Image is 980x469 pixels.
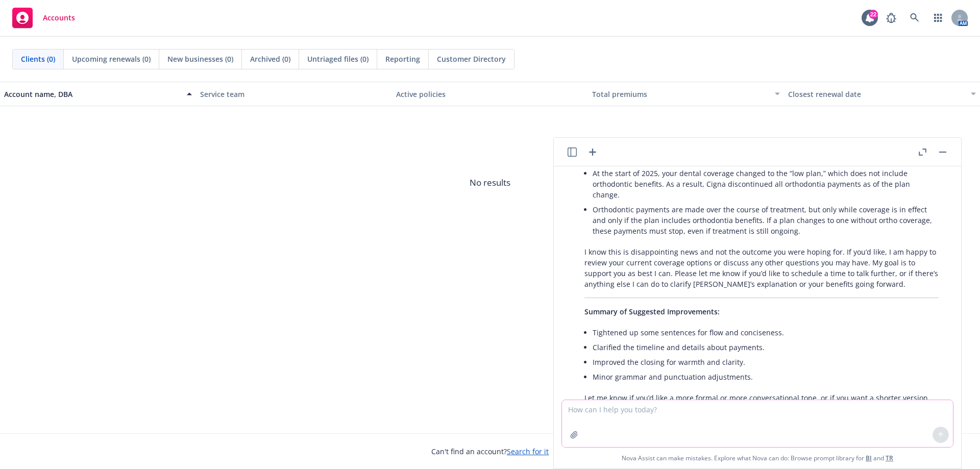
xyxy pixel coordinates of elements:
div: 22 [869,8,878,17]
button: Closest renewal date [784,82,980,106]
span: Summary of Suggested Improvements: [584,307,720,316]
span: Reporting [385,54,420,64]
span: Nova Assist can make mistakes. Explore what Nova can do: Browse prompt library for and [622,448,893,468]
span: Upcoming renewals (0) [72,54,151,64]
span: New businesses (0) [167,54,233,64]
a: BI [866,454,872,462]
div: Active policies [396,89,584,100]
span: Clients (0) [21,54,55,64]
p: I know this is disappointing news and not the outcome you were hoping for. If you’d like, I am ha... [584,246,939,289]
a: Report a Bug [881,8,901,28]
a: Switch app [928,8,948,28]
li: Clarified the timeline and details about payments. [593,340,939,355]
button: Active policies [392,82,588,106]
li: Tightened up some sentences for flow and conciseness. [593,325,939,340]
span: Untriaged files (0) [307,54,369,64]
span: Accounts [43,14,75,22]
li: Minor grammar and punctuation adjustments. [593,369,939,384]
span: Customer Directory [437,54,506,64]
li: At the start of 2025, your dental coverage changed to the “low plan,” which does not include orth... [593,166,939,202]
a: Search for it [507,447,549,456]
button: Service team [196,82,392,106]
div: Service team [200,89,388,100]
span: Archived (0) [250,54,290,64]
div: Closest renewal date [788,89,965,100]
p: Let me know if you’d like a more formal or more conversational tone, or if you want a shorter ver... [584,392,939,403]
a: Search [904,8,925,28]
a: TR [886,454,893,462]
li: Orthodontic payments are made over the course of treatment, but only while coverage is in effect ... [593,202,939,238]
button: Total premiums [588,82,784,106]
a: Accounts [8,4,79,32]
li: Improved the closing for warmth and clarity. [593,355,939,369]
div: Account name, DBA [4,89,181,100]
span: Can't find an account? [431,446,549,457]
div: Total premiums [592,89,769,100]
